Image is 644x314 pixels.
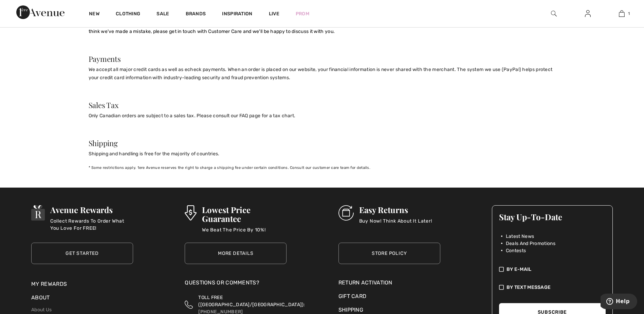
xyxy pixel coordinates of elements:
span: Deals And Promotions [506,240,555,247]
span: TOLL FREE ([GEOGRAPHIC_DATA]/[GEOGRAPHIC_DATA]): [198,295,305,308]
a: About Us [31,307,52,313]
span: Shipping [89,138,118,148]
h3: Stay Up-To-Date [499,212,606,221]
a: More Details [185,243,287,264]
a: Return Activation [338,279,440,287]
h3: Lowest Price Guarantee [202,205,287,223]
span: By Text Message [507,284,551,291]
iframe: Opens a widget where you can find more information [601,294,637,311]
span: * Some restrictions apply. 1ere Avenue reserves the right to charge a shipping fee under certain ... [89,165,371,170]
h3: Easy Returns [359,205,432,214]
img: Easy Returns [338,205,354,221]
img: check [499,266,504,273]
h3: Avenue Rewards [50,205,133,214]
p: We Beat The Price By 10%! [202,226,287,240]
span: Contests [506,247,526,254]
a: Get Started [31,243,133,264]
span: Shipping and handling is free for the majority of countries. [89,151,220,157]
span: Only Canadian orders are subject to a sales tax. Please consult our FAQ page for a tax chart. [89,113,296,119]
span: Latest News [506,233,534,240]
span: We accept all major credit cards as well as echeck payments. When an order is placed on our websi... [89,67,553,81]
img: search the website [551,10,557,18]
a: My Rewards [31,281,67,287]
a: Sale [157,11,169,18]
img: My Bag [619,10,625,18]
img: 1ère Avenue [16,5,65,19]
a: Shipping [338,307,363,313]
a: Sign In [579,10,596,18]
span: 1 [628,11,630,17]
div: About [31,294,133,305]
a: 1 [605,10,638,18]
img: My Info [585,10,591,18]
a: New [89,11,99,18]
img: Lowest Price Guarantee [185,205,196,221]
p: Collect Rewards To Order What You Love For FREE! [50,217,133,231]
a: Live [269,10,279,17]
img: Avenue Rewards [31,205,45,221]
span: Inspiration [222,11,252,18]
span: By E-mail [507,266,532,273]
a: Gift Card [338,292,440,300]
img: check [499,284,504,291]
p: Buy Now! Think About It Later! [359,217,432,231]
span: Sales Tax [89,100,118,110]
a: Store Policy [338,243,440,264]
span: Payments [89,54,121,64]
a: Clothing [116,11,140,18]
a: Prom [296,10,309,17]
a: Brands [186,11,206,18]
div: Questions or Comments? [185,279,287,290]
